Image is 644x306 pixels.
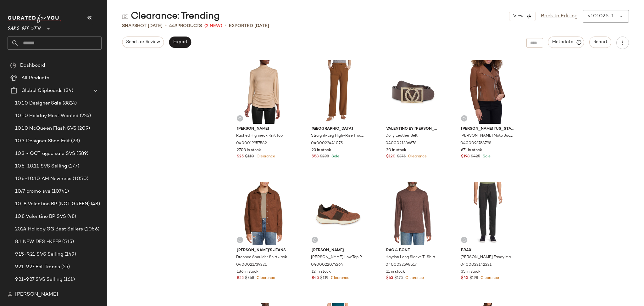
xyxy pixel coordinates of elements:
span: Sale [481,155,491,159]
span: (209) [76,125,90,132]
span: $119 [320,275,328,281]
span: [PERSON_NAME] [US_STATE] [PERSON_NAME] [461,126,514,132]
p: Exported [DATE] [229,23,269,29]
span: 10-8 Valentino BP (NOT GREEN) [15,201,90,208]
span: $198 [469,275,478,281]
span: (224) [79,112,91,120]
span: 0400021739221 [236,262,267,268]
img: svg%3e [238,238,242,242]
span: 9.21-9.27 SVS Selling [15,276,62,283]
span: Report [593,40,608,45]
span: Dolly Leather Belt [386,133,418,139]
span: (177) [67,163,79,170]
span: • [165,22,167,30]
div: Clearance: Trending [122,10,220,23]
span: 10.3 Designer Shoe Edit [15,138,70,145]
span: Clearance [330,276,349,280]
img: 0400022598517_RUMRAISIN [381,182,444,245]
span: Sale [330,155,339,159]
span: 10.8 Valentino BP SVS [15,213,66,220]
span: (8824) [61,100,77,107]
span: Clearance [255,276,275,280]
span: (2 New) [204,23,222,29]
span: $58 [312,154,319,160]
img: 0400022441075_MOCHA [307,60,370,124]
span: (1056) [83,226,99,233]
span: [PERSON_NAME] Moto Jacket [460,133,514,139]
span: Metadata [552,39,580,45]
span: 9.15-9.21 SVS Selling [15,251,63,258]
span: 0400093768798 [460,141,491,146]
span: 0400019957582 [236,141,267,146]
span: Haydon Long Sleeve T-Shirt [386,255,435,260]
img: svg%3e [10,62,16,69]
img: svg%3e [462,116,466,120]
img: svg%3e [8,292,13,297]
span: [GEOGRAPHIC_DATA] [312,126,365,132]
span: (161) [62,276,75,283]
span: (1050) [71,175,88,183]
img: svg%3e [313,238,317,242]
img: 0400021739221_SADDLEBROWN [232,182,295,245]
span: $298 [320,154,329,160]
span: (589) [75,150,88,157]
span: $65 [386,275,393,281]
span: 0400021336678 [386,141,417,146]
span: All Products [21,75,49,82]
div: Products [169,23,202,29]
button: Metadata [548,37,584,48]
span: (25) [60,263,70,271]
span: 0400022598517 [386,262,417,268]
span: Snapshot [DATE] [122,23,163,29]
span: 10.3 - OCT aged sale SVS [15,150,75,157]
span: $425 [471,154,480,160]
span: Clearance [255,155,275,159]
span: 11 in stock [386,269,405,275]
a: Back to Editing [541,13,578,20]
span: [PERSON_NAME] [15,291,58,298]
span: [PERSON_NAME] Fancy Marathon Twill Jeans [460,255,514,260]
span: $55 [237,275,244,281]
span: Straight-Leg High-Rise Trousers [311,133,364,139]
span: Valentino by [PERSON_NAME] [386,126,439,132]
span: $110 [245,154,254,160]
img: 0400022074264_MEDIUMBROWN [307,182,370,245]
img: svg%3e [238,116,242,120]
span: Ruched Highneck Knit Top [236,133,283,139]
span: (515) [61,238,74,246]
button: View [509,12,536,21]
span: 10.5-10.11 SVS Selling [15,163,67,170]
img: cfy_white_logo.C9jOOHJF.svg [8,14,61,23]
img: svg%3e [462,238,466,242]
span: 8.1 NEW DFS -KEEP [15,238,61,246]
span: (149) [63,251,76,258]
span: View [513,14,523,19]
span: Clearance [479,276,499,280]
span: 12 in stock [312,269,331,275]
span: $198 [461,154,469,160]
span: $368 [245,275,254,281]
span: 10.10 Holiday Most Wanted [15,112,79,120]
span: $175 [394,275,403,281]
span: Dashboard [20,62,45,69]
span: $120 [386,154,396,160]
span: 0400022142221 [460,262,491,268]
span: 10.10 McQueen Flash SVS [15,125,76,132]
span: 671 in stock [461,148,482,153]
span: $25 [237,154,244,160]
span: 186 in stock [237,269,258,275]
span: Clearance [407,155,427,159]
span: (34) [63,87,73,94]
span: 10.10 Designer Sale [15,100,61,107]
span: Export [173,40,187,45]
span: [PERSON_NAME]'s Jeans [237,248,290,253]
span: 35 in stock [461,269,480,275]
span: (23) [70,138,80,145]
span: Send for Review [126,40,160,45]
span: Brax [461,248,514,253]
img: 0400019957582_TAUPE [232,60,295,124]
span: 20 in stock [386,148,406,153]
span: 10/7 promo svs [15,188,50,195]
span: $45 [312,275,319,281]
div: v101025-1 [588,13,614,20]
